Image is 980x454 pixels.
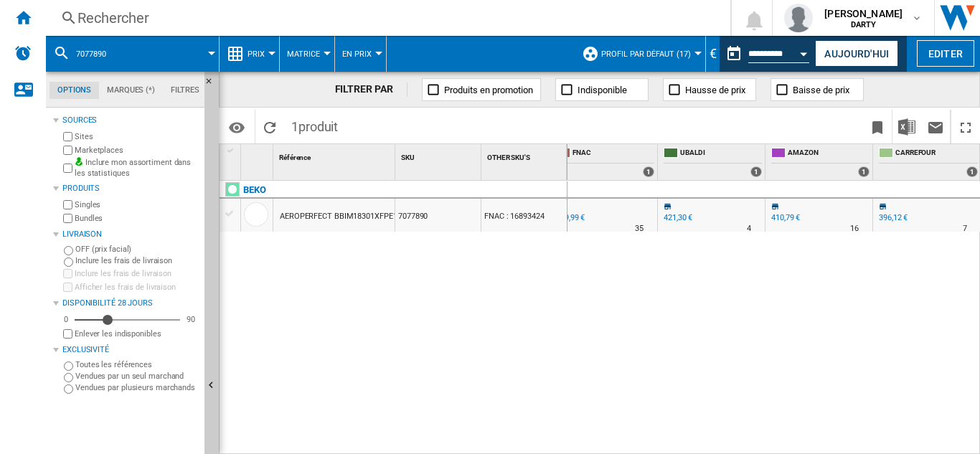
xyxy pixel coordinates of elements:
div: 396,12 € [879,213,908,222]
button: Open calendar [791,39,817,65]
div: AEROPERFECT BBIM18301XFPE1 NOIR [280,200,418,233]
span: En Prix [342,49,372,59]
img: excel-24x24.png [898,118,915,136]
span: Prix [248,49,265,59]
button: 7077890 [76,36,121,72]
button: Indisponible [555,78,649,101]
input: Inclure les frais de livraison [64,257,73,267]
div: Sort None [398,144,481,166]
button: En Prix [342,36,379,72]
md-tab-item: Marques (*) [99,82,163,99]
div: Sort None [276,144,395,166]
div: 410,79 € [769,211,800,225]
div: FNAC 1 offers sold by FNAC [553,144,657,180]
div: Référence Sort None [276,144,395,166]
div: Rechercher [77,8,693,28]
div: 459,99 € [556,213,585,222]
button: Produits en promotion [422,78,541,101]
div: 421,30 € [664,213,692,222]
div: UBALDI 1 offers sold by UBALDI [661,144,765,180]
img: profile.jpg [784,4,813,32]
button: Baisse de prix [771,78,864,101]
div: € [706,44,720,62]
button: Profil par défaut (17) [601,36,698,72]
span: Baisse de prix [793,85,849,95]
div: 396,12 € [877,211,908,225]
label: Sites [75,131,199,142]
input: Bundles [63,214,72,223]
div: 421,30 € [661,211,692,225]
button: Télécharger au format Excel [892,110,921,143]
span: UBALDI [680,148,762,160]
span: Indisponible [578,85,627,95]
span: produit [298,119,338,134]
div: Disponibilité 28 Jours [62,298,199,309]
input: Inclure les frais de livraison [63,269,72,278]
div: 90 [183,314,199,325]
button: Plein écran [951,110,980,143]
button: Envoyer ce rapport par email [921,110,950,143]
div: 0 [60,314,72,325]
div: FILTRER PAR [335,82,408,97]
div: Délai de livraison : 4 jours [747,222,751,236]
label: Vendues par plusieurs marchands [75,382,199,393]
md-tab-item: Filtres [163,82,207,99]
button: Matrice [287,36,327,72]
input: Afficher les frais de livraison [63,329,72,339]
button: Masquer [204,72,222,98]
input: Vendues par plusieurs marchands [64,384,73,394]
span: 7077890 [76,49,106,59]
button: md-calendar [720,39,748,68]
md-tab-item: Options [50,82,99,99]
div: 410,79 € [771,213,800,222]
input: Toutes les références [64,361,73,371]
label: Enlever les indisponibles [75,328,199,339]
label: Inclure les frais de livraison [75,268,199,279]
button: Options [222,114,251,140]
span: AMAZON [788,148,870,160]
div: Délai de livraison : 7 jours [963,222,967,236]
div: 7077890 [53,36,212,72]
span: FNAC [573,148,654,160]
div: Ce rapport est basé sur une date antérieure à celle d'aujourd'hui. [720,36,812,72]
div: Produits [62,183,199,194]
label: Marketplaces [75,145,199,156]
span: CARREFOUR [895,148,978,160]
div: Délai de livraison : 35 jours [635,222,644,236]
span: Hausse de prix [685,85,745,95]
md-slider: Disponibilité [75,313,180,327]
label: Toutes les références [75,359,199,370]
span: Produits en promotion [444,85,533,95]
span: Référence [279,153,311,161]
label: Singles [75,199,199,210]
span: Matrice [287,49,320,59]
label: OFF (prix facial) [75,244,199,255]
label: Inclure mon assortiment dans les statistiques [75,157,199,179]
div: SKU Sort None [398,144,481,166]
button: Aujourd'hui [815,40,898,67]
span: SKU [401,153,415,161]
input: Marketplaces [63,146,72,155]
input: Singles [63,200,72,209]
span: OTHER SKU'S [487,153,530,161]
div: 1 offers sold by AMAZON [858,166,870,177]
div: Délai de livraison : 16 jours [850,222,859,236]
span: 1 [284,110,345,140]
div: 459,99 € [554,211,585,225]
b: DARTY [851,20,877,29]
input: Inclure mon assortiment dans les statistiques [63,159,72,177]
div: Exclusivité [62,344,199,356]
span: [PERSON_NAME] [824,6,903,21]
div: Sort None [244,144,273,166]
div: 1 offers sold by UBALDI [750,166,762,177]
div: AMAZON 1 offers sold by AMAZON [768,144,872,180]
input: Afficher les frais de livraison [63,283,72,292]
div: OTHER SKU'S Sort None [484,144,567,166]
input: Vendues par un seul marchand [64,373,73,382]
button: Prix [248,36,272,72]
button: Editer [917,40,974,67]
div: Livraison [62,229,199,240]
label: Bundles [75,213,199,224]
button: Créer un favoris [863,110,892,143]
